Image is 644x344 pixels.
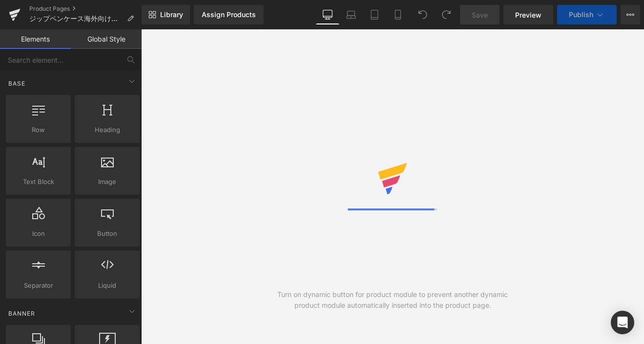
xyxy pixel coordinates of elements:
[9,177,68,187] span: Text Block
[267,289,519,311] div: Turn on dynamic button for product module to prevent another dynamic product module automatically...
[503,5,553,24] a: Preview
[472,10,488,20] span: Save
[78,229,137,239] span: Button
[7,79,26,88] span: Base
[160,10,183,19] span: Library
[71,29,142,49] a: Global Style
[29,5,142,13] a: Product Pages
[316,5,339,24] a: Desktop
[569,11,593,19] span: Publish
[9,125,68,135] span: Row
[9,280,68,291] span: Separator
[142,5,190,24] a: New Library
[386,5,410,24] a: Mobile
[436,5,456,24] button: Redo
[78,280,137,291] span: Liquid
[621,5,640,24] button: More
[339,5,363,24] a: Laptop
[413,5,433,24] button: Undo
[202,11,256,19] div: Assign Products
[515,10,541,20] span: Preview
[78,125,137,135] span: Heading
[78,177,137,187] span: Image
[611,311,634,334] div: Open Intercom Messenger
[29,15,123,23] span: ジップペンケース海外向けのスッキリバージョン
[9,229,68,239] span: Icon
[7,309,36,318] span: Banner
[557,5,617,24] button: Publish
[363,5,386,24] a: Tablet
